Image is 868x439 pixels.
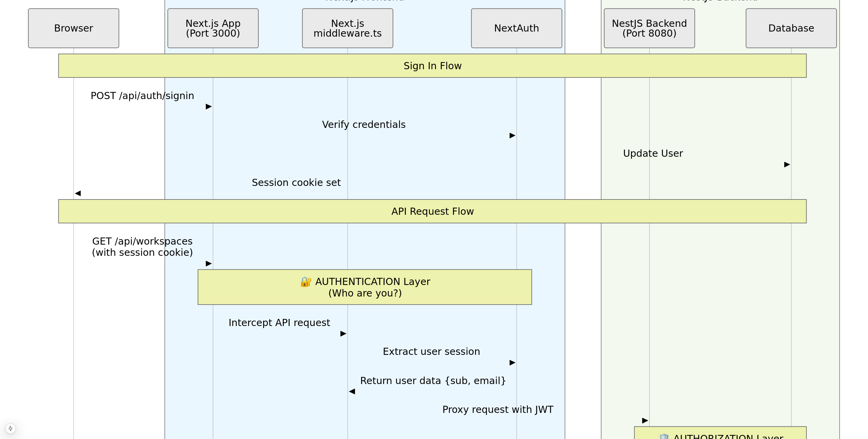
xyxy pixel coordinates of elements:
[185,18,241,29] tspan: Next.js App
[54,23,93,34] tspan: Browser
[383,346,480,358] text: Extract user session
[623,27,677,39] tspan: (Port 8080)
[92,236,193,247] text: GET /api/workspaces
[91,90,194,101] text: POST /api/auth/signin
[328,288,402,299] tspan: (Who are you?)
[392,206,474,217] tspan: API Request Flow
[92,247,193,259] text: (with session cookie)
[186,27,240,39] tspan: (Port 3000)
[442,404,554,415] text: Proxy request with JWT
[360,375,507,386] text: Return user data {sub, email}
[229,317,330,328] text: Intercept API request
[252,177,341,188] text: Session cookie set
[404,60,462,72] tspan: Sign In Flow
[300,276,431,288] tspan: 🔐 AUTHENTICATION Layer
[322,119,406,130] text: Verify credentials
[612,18,687,29] tspan: NestJS Backend
[623,148,683,159] text: Update User
[768,23,814,34] tspan: Database
[331,18,364,29] tspan: Next.js
[314,27,382,39] tspan: middleware.ts
[494,23,539,34] tspan: NextAuth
